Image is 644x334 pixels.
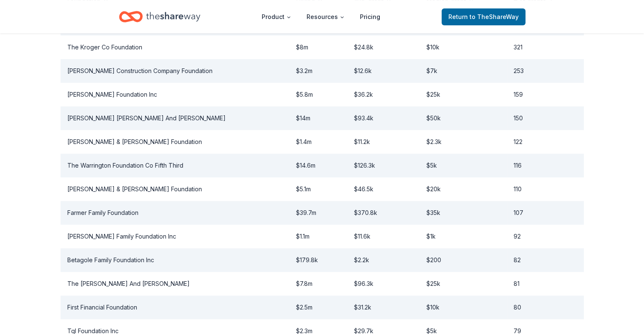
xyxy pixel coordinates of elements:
[289,201,347,225] td: $39.7m
[61,35,290,59] td: The Kroger Co Foundation
[289,225,347,248] td: $1.1m
[347,225,420,248] td: $11.6k
[61,59,290,83] td: [PERSON_NAME] Construction Company Foundation
[507,201,584,225] td: 107
[507,130,584,154] td: 122
[420,59,507,83] td: $7k
[420,130,507,154] td: $2.3k
[420,296,507,319] td: $10k
[255,7,387,27] nav: Main
[353,8,387,25] a: Pricing
[420,154,507,177] td: $5k
[289,154,347,177] td: $14.6m
[507,59,584,83] td: 253
[61,83,290,106] td: [PERSON_NAME] Foundation Inc
[255,8,298,25] button: Product
[347,201,420,225] td: $370.8k
[420,225,507,248] td: $1k
[420,272,507,296] td: $25k
[347,35,420,59] td: $24.8k
[289,177,347,201] td: $5.1m
[507,83,584,106] td: 159
[347,154,420,177] td: $126.3k
[420,248,507,272] td: $200
[61,177,290,201] td: [PERSON_NAME] & [PERSON_NAME] Foundation
[289,106,347,130] td: $14m
[507,154,584,177] td: 116
[507,177,584,201] td: 110
[61,201,290,225] td: Farmer Family Foundation
[61,225,290,248] td: [PERSON_NAME] Family Foundation Inc
[61,272,290,296] td: The [PERSON_NAME] And [PERSON_NAME]
[289,296,347,319] td: $2.5m
[507,225,584,248] td: 92
[289,272,347,296] td: $7.8m
[119,7,200,27] a: Home
[507,248,584,272] td: 82
[289,83,347,106] td: $5.8m
[61,296,290,319] td: First Financial Foundation
[289,35,347,59] td: $8m
[61,130,290,154] td: [PERSON_NAME] & [PERSON_NAME] Foundation
[347,59,420,83] td: $12.6k
[507,272,584,296] td: 81
[289,130,347,154] td: $1.4m
[289,59,347,83] td: $3.2m
[420,201,507,225] td: $35k
[347,272,420,296] td: $96.3k
[420,83,507,106] td: $25k
[347,177,420,201] td: $46.5k
[289,248,347,272] td: $179.8k
[61,154,290,177] td: The Warrington Foundation Co Fifth Third
[347,83,420,106] td: $36.2k
[347,296,420,319] td: $31.2k
[61,106,290,130] td: [PERSON_NAME] [PERSON_NAME] And [PERSON_NAME]
[507,35,584,59] td: 321
[470,13,519,20] span: to TheShareWay
[420,35,507,59] td: $10k
[448,12,519,22] span: Return
[420,106,507,130] td: $50k
[300,8,351,25] button: Resources
[420,177,507,201] td: $20k
[507,106,584,130] td: 150
[347,130,420,154] td: $11.2k
[347,248,420,272] td: $2.2k
[347,106,420,130] td: $93.4k
[61,248,290,272] td: Betagole Family Foundation Inc
[442,8,525,25] a: Returnto TheShareWay
[507,296,584,319] td: 80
